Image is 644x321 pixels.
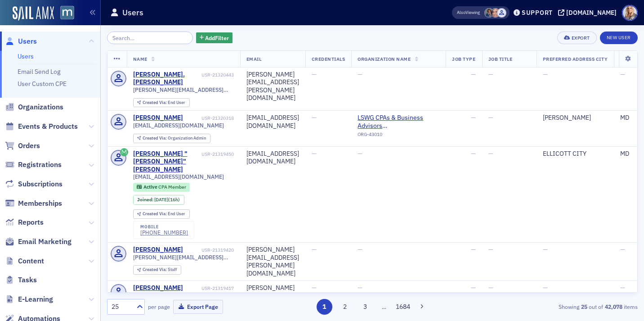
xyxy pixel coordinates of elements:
[5,36,37,46] a: Users
[488,113,493,122] span: —
[5,141,40,151] a: Orders
[246,114,299,130] div: [EMAIL_ADDRESS][DOMAIN_NAME]
[5,102,63,112] a: Organizations
[140,224,188,230] div: mobile
[5,217,44,227] a: Reports
[543,284,548,292] span: —
[5,179,63,189] a: Subscriptions
[457,9,480,16] span: Viewing
[18,199,62,208] span: Memberships
[5,160,62,170] a: Registrations
[133,98,190,108] div: Created Via: End User
[491,8,500,18] span: Katie Foo
[5,237,72,247] a: Email Marketing
[317,299,332,315] button: 1
[133,284,183,292] a: [PERSON_NAME]
[246,71,299,102] div: [PERSON_NAME][EMAIL_ADDRESS][PERSON_NAME][DOMAIN_NAME]
[488,284,493,292] span: —
[137,184,186,190] a: Active CPA Member
[471,70,476,78] span: —
[133,183,190,192] div: Active: Active: CPA Member
[18,237,72,247] span: Email Marketing
[246,246,299,277] div: [PERSON_NAME][EMAIL_ADDRESS][PERSON_NAME][DOMAIN_NAME]
[452,56,475,62] span: Job Type
[358,149,362,158] span: —
[497,8,506,18] span: Justin Chase
[246,150,299,166] div: [EMAIL_ADDRESS][DOMAIN_NAME]
[133,254,234,261] span: [PERSON_NAME][EMAIL_ADDRESS][PERSON_NAME][DOMAIN_NAME]
[378,303,390,311] span: …
[358,114,439,130] span: LSWG CPAs & Business Advisors (Frederick, MD)
[54,6,74,21] a: View Homepage
[18,256,44,266] span: Content
[173,300,223,314] button: Export Page
[312,149,317,158] span: —
[18,80,67,88] a: User Custom CPE
[143,99,168,105] span: Created Via :
[18,122,78,131] span: Events & Products
[18,294,53,304] span: E-Learning
[358,284,362,292] span: —
[572,36,590,41] div: Export
[600,32,638,44] a: New User
[5,256,44,266] a: Content
[143,211,168,217] span: Created Via :
[5,294,53,304] a: E-Learning
[133,122,224,129] span: [EMAIL_ADDRESS][DOMAIN_NAME]
[312,70,317,78] span: —
[471,149,476,158] span: —
[312,56,345,62] span: Credentials
[133,56,148,62] span: Name
[471,245,476,253] span: —
[543,245,548,253] span: —
[5,199,62,208] a: Memberships
[358,131,439,140] div: ORG-43010
[337,299,353,315] button: 2
[566,9,617,17] div: [DOMAIN_NAME]
[133,265,181,275] div: Created Via: Staff
[457,9,465,15] div: Also
[133,114,183,122] a: [PERSON_NAME]
[140,229,188,236] a: [PHONE_NUMBER]
[143,212,185,217] div: End User
[133,71,200,86] a: [PERSON_NAME].[PERSON_NAME]
[488,245,493,253] span: —
[620,245,625,253] span: —
[467,303,638,311] div: Showing out of items
[471,284,476,292] span: —
[620,70,625,78] span: —
[133,292,234,299] span: [PERSON_NAME][EMAIL_ADDRESS][DOMAIN_NAME]
[13,6,54,21] img: SailAMX
[18,217,44,227] span: Reports
[246,56,262,62] span: Email
[471,113,476,122] span: —
[543,150,608,158] div: ELLICOTT CITY
[5,275,37,285] a: Tasks
[60,6,74,20] img: SailAMX
[133,150,200,174] a: [PERSON_NAME] "[PERSON_NAME]" [PERSON_NAME]
[133,86,234,93] span: [PERSON_NAME][EMAIL_ADDRESS][PERSON_NAME][DOMAIN_NAME]
[133,246,183,254] a: [PERSON_NAME]
[205,34,229,42] span: Add Filter
[143,135,168,141] span: Created Via :
[133,173,224,180] span: [EMAIL_ADDRESS][DOMAIN_NAME]
[154,196,168,203] span: [DATE]
[18,102,63,112] span: Organizations
[558,9,620,16] button: [DOMAIN_NAME]
[184,115,234,121] div: USR-21320318
[358,245,362,253] span: —
[312,284,317,292] span: —
[18,179,63,189] span: Subscriptions
[543,70,548,78] span: —
[603,303,624,311] strong: 42,078
[143,136,206,141] div: Organization Admin
[246,284,299,308] div: [PERSON_NAME][EMAIL_ADDRESS][DOMAIN_NAME]
[137,197,154,203] span: Joined :
[579,303,589,311] strong: 25
[312,113,317,122] span: —
[522,9,553,17] div: Support
[18,68,60,76] a: Email Send Log
[543,114,608,122] div: [PERSON_NAME]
